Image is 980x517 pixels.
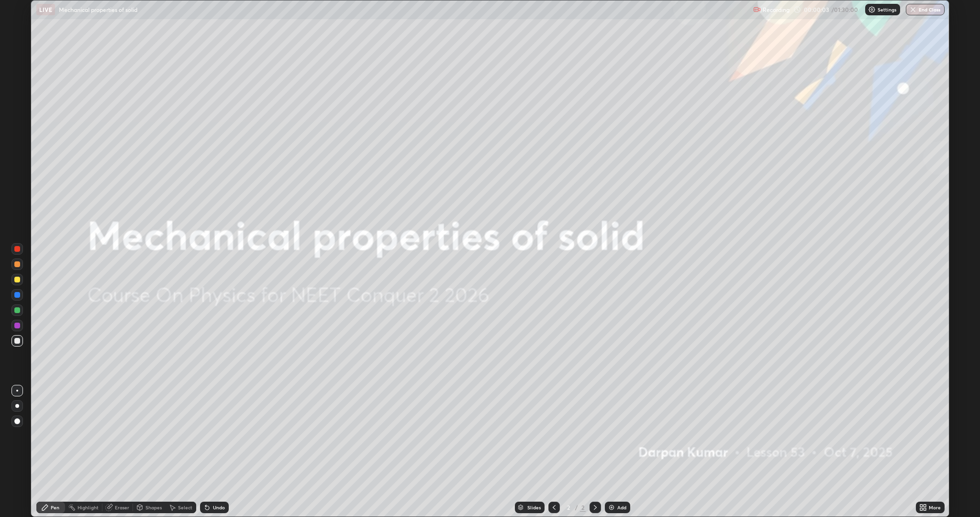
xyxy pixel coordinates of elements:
div: Add [617,505,626,510]
div: 2 [564,505,573,510]
div: Shapes [145,505,162,510]
img: class-settings-icons [868,6,876,13]
p: Mechanical properties of solid [59,6,137,13]
p: Recording [763,6,790,13]
div: / [575,505,578,510]
p: Settings [878,7,896,12]
div: More [929,505,941,510]
img: recording.375f2c34.svg [753,6,761,13]
div: Undo [213,505,225,510]
div: Slides [527,505,541,510]
img: add-slide-button [608,504,615,511]
div: Select [178,505,192,510]
div: Pen [51,505,59,510]
div: 2 [580,503,586,512]
div: Highlight [78,505,99,510]
img: end-class-cross [909,6,917,13]
p: LIVE [39,6,52,13]
div: Eraser [115,505,129,510]
button: End Class [906,4,945,15]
